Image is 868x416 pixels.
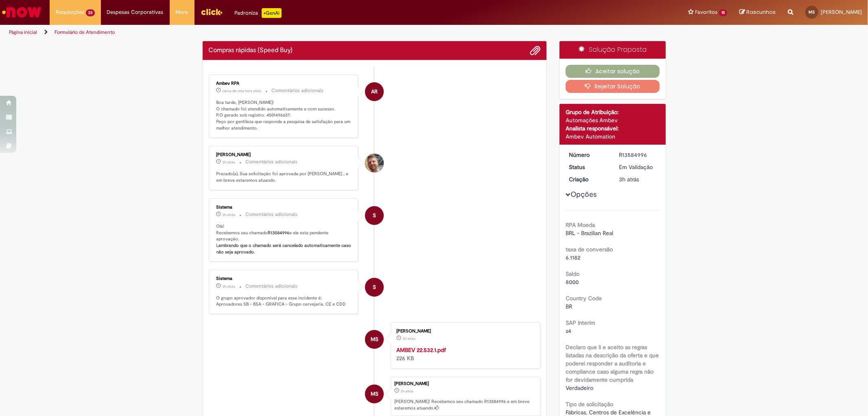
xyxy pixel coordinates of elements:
[262,8,282,18] p: +GenAi
[619,176,639,183] time: 01/10/2025 10:34:08
[6,25,573,40] ul: Trilhas de página
[365,206,384,225] div: System
[373,277,376,297] span: S
[396,346,532,362] div: 226 KB
[216,81,352,86] div: Ambev RPA
[402,336,415,341] span: 3h atrás
[566,327,571,335] span: s4
[566,343,659,383] b: Declaro que li e aceito as regras listadas na descrição da oferta e que poderei responder a audit...
[809,9,815,15] span: MS
[619,176,639,183] span: 3h atrás
[566,65,660,78] button: Aceitar solução
[9,29,37,35] a: Página inicial
[566,116,660,124] div: Automações Ambev
[365,154,384,172] div: Diego Peres
[209,47,293,54] h2: Compras rápidas (Speed Buy) Histórico de tíquete
[560,41,666,59] div: Solução Proposta
[400,389,413,394] span: 3h atrás
[86,9,95,16] span: 23
[216,276,352,281] div: Sistema
[216,171,352,183] p: Prezado(a), Sua solicitação foi aprovada por [PERSON_NAME] , e em breve estaremos atuando.
[55,29,115,35] a: Formulário de Atendimento
[619,175,657,183] div: 01/10/2025 10:34:08
[719,9,727,16] span: 15
[107,8,164,16] span: Despesas Corporativas
[223,160,236,165] span: 3h atrás
[566,80,660,93] button: Rejeitar Solução
[400,389,413,394] time: 01/10/2025 10:34:08
[566,221,595,229] b: RPA Moeda
[223,88,262,93] time: 01/10/2025 12:18:38
[223,284,236,289] time: 01/10/2025 10:34:17
[563,163,613,171] dt: Status
[619,163,657,171] div: Em Validação
[216,223,352,255] p: Olá! Recebemos seu chamado e ele esta pendente aprovação.
[396,329,532,334] div: [PERSON_NAME]
[566,124,660,132] div: Analista responsável:
[394,398,536,411] p: [PERSON_NAME]! Recebemos seu chamado R13584996 e em breve estaremos atuando.
[396,346,446,354] a: AMBEV 22.532.1.pdf
[235,8,282,18] div: Padroniza
[746,8,776,16] span: Rascunhos
[394,381,536,386] div: [PERSON_NAME]
[223,160,236,165] time: 01/10/2025 10:42:52
[566,270,579,277] b: Saldo
[223,284,236,289] span: 3h atrás
[1,4,43,20] img: ServiceNow
[371,330,378,349] span: MS
[209,377,541,416] li: Matheus Araujo Soares
[371,384,378,404] span: MS
[56,8,84,16] span: Requisições
[695,8,717,16] span: Favoritos
[365,385,384,403] div: Matheus Araujo Soares
[246,211,298,218] small: Comentários adicionais
[223,212,236,217] span: 3h atrás
[402,336,415,341] time: 01/10/2025 10:33:14
[821,9,862,15] span: [PERSON_NAME]
[566,132,660,141] div: Ambev Automation
[619,151,657,159] div: R13584996
[566,246,613,253] b: taxa de conversão
[739,9,776,16] a: Rascunhos
[566,278,579,286] span: 8000
[272,87,324,94] small: Comentários adicionais
[365,278,384,297] div: System
[216,205,352,210] div: Sistema
[566,229,613,237] span: BRL - Brazilian Real
[530,45,540,56] button: Adicionar anexos
[365,82,384,101] div: Ambev RPA
[365,330,384,349] div: Matheus Araujo Soares
[223,88,262,93] span: cerca de uma hora atrás
[246,283,298,290] small: Comentários adicionais
[566,303,572,310] span: BR
[176,8,188,16] span: More
[216,99,352,132] p: Boa tarde, [PERSON_NAME]! O chamado foi atendido automaticamente e com sucesso. P.O gerado sob re...
[201,6,223,18] img: click_logo_yellow_360x200.png
[563,175,613,183] dt: Criação
[566,401,613,408] b: Tipo de solicitação
[373,206,376,225] span: S
[563,151,613,159] dt: Número
[223,212,236,217] time: 01/10/2025 10:34:20
[371,82,378,101] span: AR
[268,230,290,236] b: R13584996
[566,254,580,261] span: 6.1182
[566,319,595,326] b: SAP Interim
[246,158,298,165] small: Comentários adicionais
[566,108,660,116] div: Grupo de Atribuição:
[566,384,593,392] span: Verdadeiro
[216,242,353,255] b: Lembrando que o chamado será cancelado automaticamente caso não seja aprovado.
[566,295,602,302] b: Country Code
[216,295,352,308] p: O grupo aprovador disponível para esse incidente é: Aprovadores SB - BSA - GRAFICA - Grupo cervej...
[216,152,352,157] div: [PERSON_NAME]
